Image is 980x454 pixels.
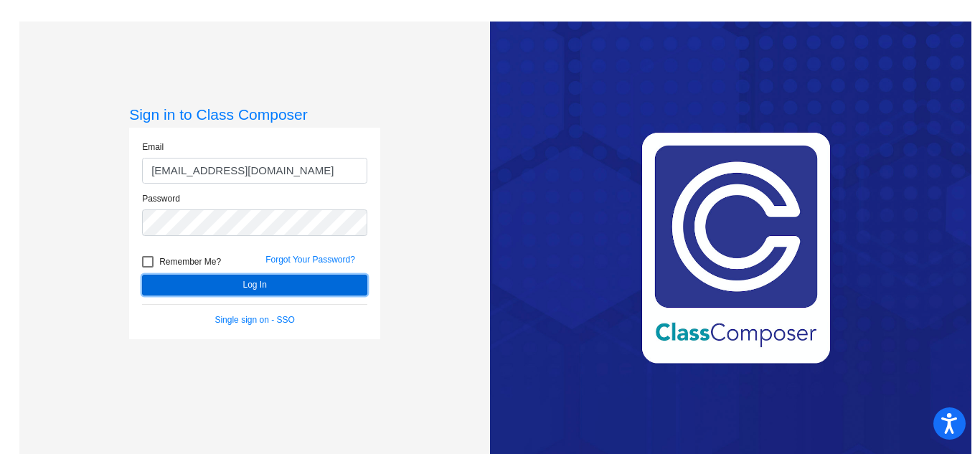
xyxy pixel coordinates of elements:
h3: Sign in to Class Composer [129,105,380,123]
a: Single sign on - SSO [215,315,294,325]
span: Remember Me? [159,253,221,270]
label: Email [142,141,164,153]
label: Password [142,192,180,205]
button: Log In [142,275,367,295]
a: Forgot Your Password? [265,255,355,265]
